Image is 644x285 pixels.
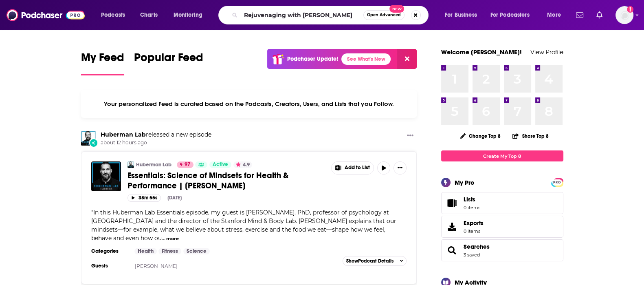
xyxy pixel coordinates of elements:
[233,161,252,168] button: 4.9
[183,248,210,254] a: Science
[185,161,190,169] span: 97
[101,139,211,146] span: about 12 hours ago
[444,221,460,232] span: Exports
[441,216,563,238] a: Exports
[464,252,480,258] a: 3 saved
[455,131,506,141] button: Change Top 8
[552,179,562,185] a: PRO
[343,256,407,266] button: ShowPodcast Details
[213,161,228,169] span: Active
[464,219,484,227] span: Exports
[485,9,541,22] button: open menu
[332,162,374,174] button: Show More Button
[134,248,157,254] a: Health
[158,248,181,254] a: Fitness
[166,235,179,242] button: more
[444,197,460,209] span: Lists
[464,243,490,250] a: Searches
[7,7,85,23] img: Podchaser - Follow, Share and Rate Podcasts
[140,9,158,21] span: Charts
[127,170,325,191] a: Essentials: Science of Mindsets for Health & Performance | [PERSON_NAME]
[162,234,165,242] span: ...
[615,6,633,24] img: User Profile
[441,48,522,56] a: Welcome [PERSON_NAME]!
[136,161,171,168] a: Huberman Lab
[627,6,633,13] svg: Add a profile image
[455,179,475,186] div: My Pro
[91,263,128,269] h3: Guests
[615,6,633,24] button: Show profile menu
[101,9,125,21] span: Podcasts
[81,51,124,75] a: My Feed
[445,9,477,21] span: For Business
[367,13,401,17] span: Open Advanced
[135,9,163,22] a: Charts
[81,90,417,118] div: Your personalized Feed is curated based on the Podcasts, Creators, Users, and Lists that you Follow.
[593,8,606,22] a: Show notifications dropdown
[91,209,396,242] span: In this Huberman Lab Essentials episode, my guest is [PERSON_NAME], PhD, professor of psychology ...
[174,9,202,21] span: Monitoring
[177,161,193,168] a: 97
[573,8,587,22] a: Show notifications dropdown
[547,9,561,21] span: More
[81,131,96,146] img: Huberman Lab
[441,192,563,214] a: Lists
[226,6,436,24] div: Search podcasts, credits, & more...
[134,51,203,69] span: Popular Feed
[439,9,487,22] button: open menu
[127,194,161,202] button: 38m 55s
[530,48,563,56] a: View Profile
[464,196,480,203] span: Lists
[241,9,363,22] input: Search podcasts, credits, & more...
[512,128,549,144] button: Share Top 8
[615,6,633,24] span: Logged in as nicole.koremenos
[101,131,211,139] h3: released a new episode
[91,248,128,254] h3: Categories
[209,161,231,168] a: Active
[134,51,203,75] a: Popular Feed
[393,161,407,175] button: Show More Button
[441,150,563,161] a: Create My Top 8
[101,131,146,138] a: Huberman Lab
[444,245,460,256] a: Searches
[287,55,338,62] p: Podchaser Update!
[81,51,124,69] span: My Feed
[95,9,136,22] button: open menu
[89,138,98,147] div: New Episode
[341,53,391,65] a: See What's New
[490,9,530,21] span: For Podcasters
[346,258,393,264] span: Show Podcast Details
[404,131,417,141] button: Show More Button
[464,196,475,203] span: Lists
[464,205,480,210] span: 0 items
[363,10,404,20] button: Open AdvancedNew
[167,195,182,201] div: [DATE]
[345,165,370,171] span: Add to List
[127,161,134,168] img: Huberman Lab
[441,239,563,261] span: Searches
[91,209,396,242] span: "
[541,9,571,22] button: open menu
[91,161,121,191] img: Essentials: Science of Mindsets for Health & Performance | Dr. Alia Crum
[464,228,484,234] span: 0 items
[389,5,404,13] span: New
[127,170,288,191] span: Essentials: Science of Mindsets for Health & Performance | [PERSON_NAME]
[135,263,178,269] a: [PERSON_NAME]
[168,9,213,22] button: open menu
